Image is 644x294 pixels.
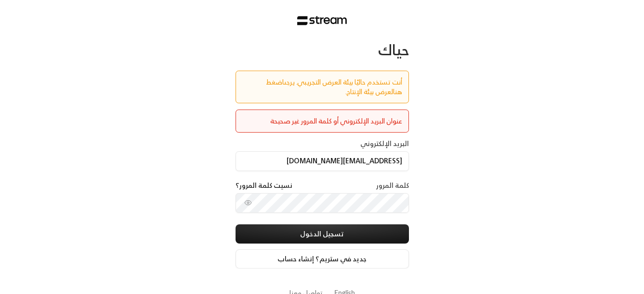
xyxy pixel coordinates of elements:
a: اضغط هنا [266,76,402,98]
img: Stream Logo [297,16,347,25]
div: عنوان البريد الإلكتروني أو كلمة المرور غير صحيحة [242,116,402,126]
label: كلمة المرور [376,181,409,190]
a: نسيت كلمة المرور؟ [236,181,292,190]
span: حياك [378,37,409,62]
div: أنت تستخدم حاليًا بيئة العرض التجريبي. يرجى لعرض بيئة الإنتاج. [242,77,402,97]
label: البريد الإلكتروني [360,139,409,148]
button: toggle password visibility [240,195,256,210]
button: تسجيل الدخول [236,224,409,244]
a: جديد في ستريم؟ إنشاء حساب [236,249,409,269]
